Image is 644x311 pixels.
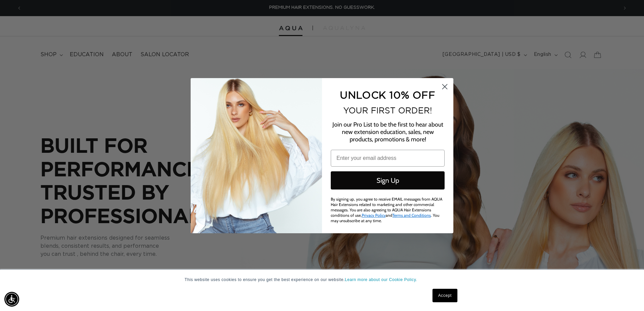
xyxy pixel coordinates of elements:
[439,81,451,93] button: Close dialog
[432,289,457,302] a: Accept
[331,197,442,223] span: By signing up, you agree to receive EMAIL messages from AQUA Hair Extensions related to marketing...
[343,106,432,115] span: YOUR FIRST ORDER!
[345,277,417,282] a: Learn more about our Cookie Policy.
[191,78,322,233] img: daab8b0d-f573-4e8c-a4d0-05ad8d765127.png
[185,277,459,283] p: This website uses cookies to ensure you get the best experience on our website.
[331,171,445,189] button: Sign Up
[392,213,431,218] a: Terms and Conditions
[362,213,386,218] a: Privacy Policy
[332,121,443,143] span: Join our Pro List to be the first to hear about new extension education, sales, new products, pro...
[340,89,435,100] span: UNLOCK 10% OFF
[4,292,19,307] div: Accessibility Menu
[331,150,445,167] input: Enter your email address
